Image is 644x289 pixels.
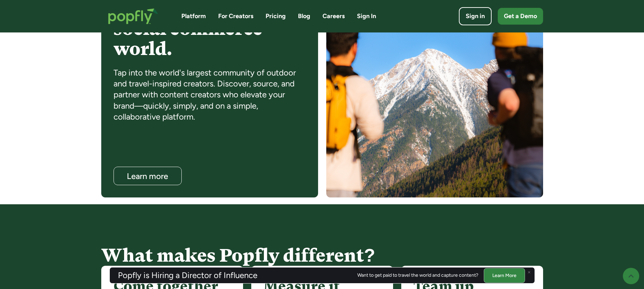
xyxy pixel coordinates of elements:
[298,12,310,20] a: Blog
[120,172,175,180] div: Learn more
[498,8,543,25] a: Get a Demo
[101,1,165,31] a: home
[114,167,182,185] a: Learn more
[118,271,257,279] h3: Popfly is Hiring a Director of Influence
[466,12,485,20] div: Sign in
[101,245,543,265] h2: What makes Popfly different?
[114,67,306,123] div: Tap into the world's largest community of outdoor and travel-inspired creators. Discover, source,...
[357,273,478,278] div: Want to get paid to travel the world and capture content?
[357,12,376,20] a: Sign In
[181,12,206,20] a: Platform
[266,12,286,20] a: Pricing
[484,268,525,283] a: Learn More
[459,7,492,25] a: Sign in
[504,12,537,20] div: Get a Demo
[218,12,253,20] a: For Creators
[323,12,345,20] a: Careers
